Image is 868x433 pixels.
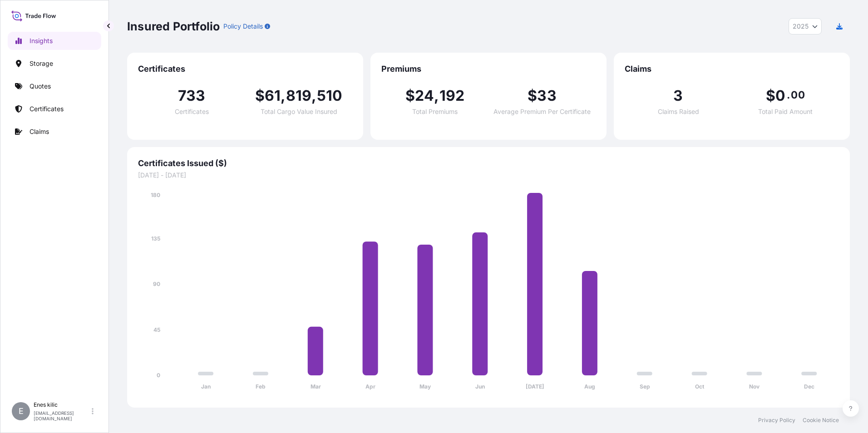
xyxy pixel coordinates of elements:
span: . [787,91,790,98]
span: 33 [537,89,556,103]
span: $ [528,89,537,103]
tspan: Apr [365,383,375,390]
tspan: Dec [804,383,814,390]
tspan: Jan [201,383,211,390]
tspan: Jun [475,383,485,390]
span: 0 [775,89,785,103]
tspan: Oct [695,383,705,390]
span: Claims [625,64,839,74]
span: $ [255,89,265,103]
span: , [311,89,316,103]
tspan: Mar [311,383,321,390]
tspan: 45 [153,326,160,333]
tspan: 180 [151,192,160,198]
span: Premiums [381,64,596,74]
a: Insights [8,32,101,50]
tspan: 135 [151,235,160,242]
p: Policy Details [223,22,263,31]
a: Cookie Notice [803,417,839,424]
tspan: 90 [153,280,160,287]
span: Claims Raised [658,108,699,115]
p: Quotes [30,82,51,91]
span: 61 [265,89,281,103]
a: Privacy Policy [758,417,795,424]
span: , [281,89,286,103]
span: 510 [317,89,343,103]
tspan: Feb [256,383,266,390]
span: [DATE] - [DATE] [138,171,839,180]
tspan: Sep [640,383,650,390]
span: 2025 [793,22,809,31]
p: Claims [30,127,49,136]
tspan: Nov [749,383,760,390]
a: Quotes [8,77,101,95]
span: $ [405,89,415,103]
a: Claims [8,123,101,141]
p: Certificates [30,104,64,113]
span: Total Paid Amount [758,108,813,115]
span: Certificates [175,108,209,115]
tspan: [DATE] [526,383,544,390]
tspan: 0 [157,372,160,379]
span: 192 [439,89,465,103]
a: Storage [8,54,101,73]
p: Insights [30,36,53,45]
p: [EMAIL_ADDRESS][DOMAIN_NAME] [34,410,90,421]
tspan: Aug [584,383,595,390]
span: Total Cargo Value Insured [261,108,337,115]
span: 819 [286,89,312,103]
span: E [19,407,24,416]
span: Average Premium Per Certificate [493,108,591,115]
span: $ [766,89,775,103]
span: 733 [178,89,206,103]
span: 24 [415,89,434,103]
span: , [434,89,439,103]
span: 3 [673,89,683,103]
p: Storage [30,59,53,68]
tspan: May [419,383,431,390]
span: Total Premiums [412,108,458,115]
p: Enes kilic [34,401,90,408]
button: Year Selector [789,18,822,34]
span: Certificates [138,64,352,74]
span: Certificates Issued ($) [138,158,839,169]
span: 00 [791,91,804,98]
p: Insured Portfolio [127,19,220,34]
a: Certificates [8,100,101,118]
